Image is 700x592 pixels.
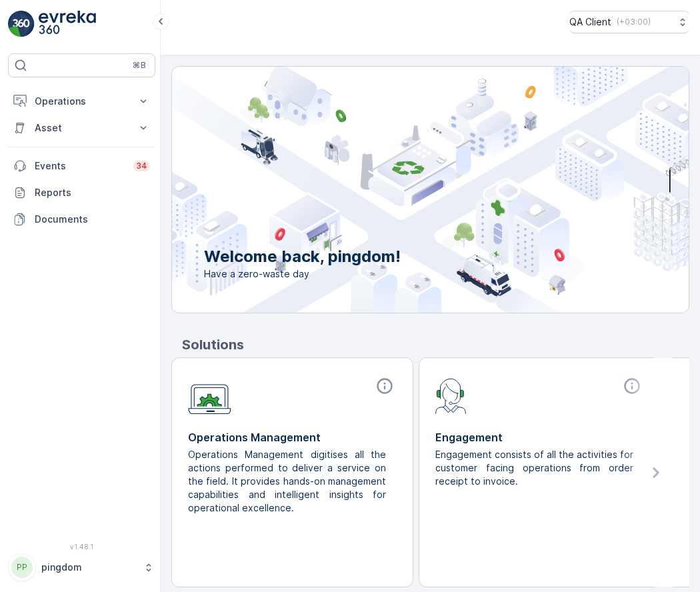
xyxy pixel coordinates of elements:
p: Reports [35,186,150,199]
span: v 1.48.1 [8,543,155,551]
p: Operations [35,95,129,108]
p: Engagement [435,429,644,445]
p: ⌘B [133,60,146,71]
p: Operations Management digitises all the actions performed to deliver a service on the field. It p... [188,448,386,515]
div: PP [11,557,33,578]
button: PPpingdom [8,553,155,581]
p: Solutions [182,335,689,355]
p: pingdom [41,561,137,574]
a: Documents [8,206,155,233]
a: Events34 [8,153,155,179]
p: Events [35,159,125,173]
img: module-icon [188,377,231,415]
img: logo_light-DOdMpM7g.png [39,11,96,37]
p: Welcome back, pingdom! [204,246,401,267]
p: Engagement consists of all the activities for customer facing operations from order receipt to in... [435,448,633,488]
button: Asset [8,115,155,141]
img: logo [8,11,35,37]
img: module-icon [435,377,467,414]
p: QA Client [569,15,611,29]
button: QA Client(+03:00) [569,11,689,33]
p: Operations Management [188,429,397,445]
img: city illustration [112,67,689,313]
p: Asset [35,121,129,135]
button: Operations [8,88,155,115]
p: Documents [35,213,150,226]
span: Have a zero-waste day [204,267,401,281]
p: 34 [136,161,147,171]
p: ( +03:00 ) [617,17,651,27]
a: Reports [8,179,155,206]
